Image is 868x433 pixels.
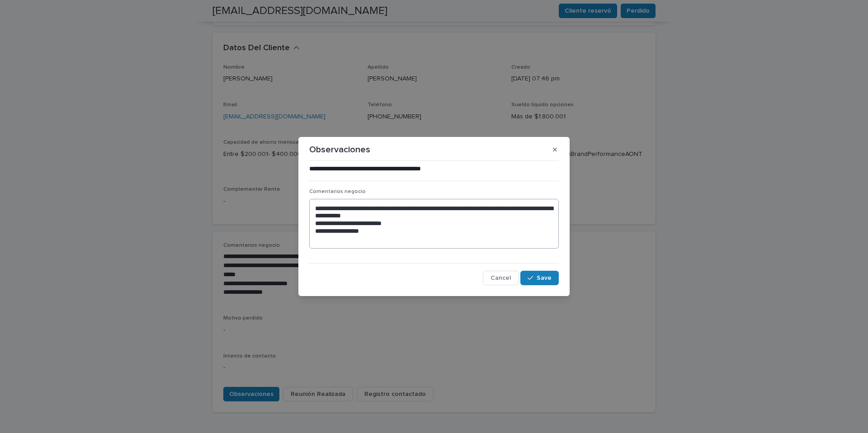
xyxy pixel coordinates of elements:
p: Observaciones [309,144,370,155]
span: Cancel [491,275,511,281]
span: Save [537,275,552,281]
span: Comentarios negocio [309,189,366,194]
button: Save [520,271,559,285]
button: Cancel [483,271,519,285]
